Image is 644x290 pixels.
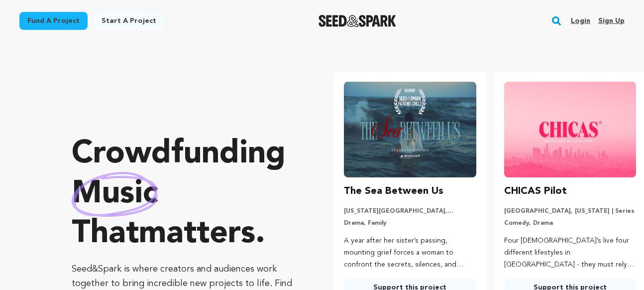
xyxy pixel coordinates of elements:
p: Drama, Family [344,219,476,227]
a: Seed&Spark Homepage [319,15,397,27]
p: Comedy, Drama [504,219,636,227]
p: A year after her sister’s passing, mounting grief forces a woman to confront the secrets, silence... [344,235,476,271]
a: Fund a project [19,12,88,30]
p: Four [DEMOGRAPHIC_DATA]’s live four different lifestyles in [GEOGRAPHIC_DATA] - they must rely on... [504,235,636,271]
a: Login [571,13,590,29]
h3: CHICAS Pilot [504,183,567,199]
img: CHICAS Pilot image [504,82,636,177]
p: [GEOGRAPHIC_DATA], [US_STATE] | Series [504,207,636,215]
span: matters [139,218,255,250]
h3: The Sea Between Us [344,183,443,199]
p: Crowdfunding that . [72,135,294,254]
a: Sign up [598,13,625,29]
a: Start a project [94,12,164,30]
img: hand sketched image [72,172,158,216]
p: [US_STATE][GEOGRAPHIC_DATA], [US_STATE] | Film Short [344,207,476,215]
img: Seed&Spark Logo Dark Mode [319,15,397,27]
img: The Sea Between Us image [344,82,476,177]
